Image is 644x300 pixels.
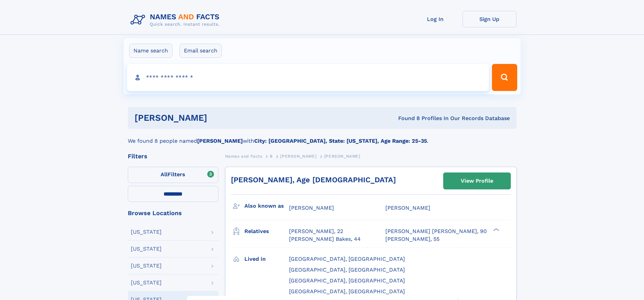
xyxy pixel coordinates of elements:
[324,154,360,159] span: [PERSON_NAME]
[289,288,405,295] span: [GEOGRAPHIC_DATA], [GEOGRAPHIC_DATA]
[129,44,172,58] label: Name search
[244,200,289,212] h3: Also known as
[492,64,517,91] button: Search Button
[180,44,222,58] label: Email search
[244,253,289,265] h3: Lived in
[131,263,162,269] div: [US_STATE]
[131,246,162,252] div: [US_STATE]
[131,229,162,235] div: [US_STATE]
[461,173,493,189] div: View Profile
[289,205,334,211] span: [PERSON_NAME]
[128,167,218,183] label: Filters
[444,173,510,189] a: View Profile
[231,176,396,184] a: [PERSON_NAME], Age [DEMOGRAPHIC_DATA]
[289,267,405,273] span: [GEOGRAPHIC_DATA], [GEOGRAPHIC_DATA]
[128,11,225,29] img: Logo Names and Facts
[131,280,162,285] div: [US_STATE]
[280,154,316,159] span: [PERSON_NAME]
[161,171,168,178] span: All
[492,228,500,232] div: ❯
[127,64,489,91] input: search input
[408,11,462,27] a: Log In
[270,152,273,160] a: B
[289,235,361,243] a: [PERSON_NAME] Bakes, 44
[303,115,510,122] div: Found 8 Profiles In Our Records Database
[462,11,517,27] a: Sign Up
[270,154,273,159] span: B
[135,114,303,122] h1: [PERSON_NAME]
[244,226,289,237] h3: Relatives
[128,153,218,159] div: Filters
[280,152,316,160] a: [PERSON_NAME]
[197,138,243,144] b: [PERSON_NAME]
[289,256,405,262] span: [GEOGRAPHIC_DATA], [GEOGRAPHIC_DATA]
[385,235,439,243] a: [PERSON_NAME], 55
[254,138,427,144] b: City: [GEOGRAPHIC_DATA], State: [US_STATE], Age Range: 25-35
[385,205,430,211] span: [PERSON_NAME]
[128,129,517,145] div: We found 8 people named with .
[128,210,218,216] div: Browse Locations
[289,277,405,284] span: [GEOGRAPHIC_DATA], [GEOGRAPHIC_DATA]
[385,228,487,235] a: [PERSON_NAME] [PERSON_NAME], 90
[225,152,262,160] a: Names and Facts
[289,228,343,235] a: [PERSON_NAME], 22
